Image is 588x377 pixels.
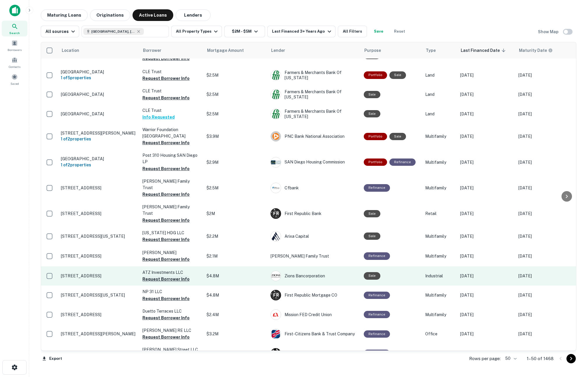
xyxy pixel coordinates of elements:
[90,9,130,21] button: Originations
[426,47,443,54] span: Type
[518,311,571,318] p: [DATE]
[271,89,358,100] div: Farmers & Merchants Bank Of [US_STATE]
[460,233,513,239] p: [DATE]
[142,256,190,263] button: Request Borrower Info
[61,92,137,97] p: [GEOGRAPHIC_DATA]
[142,165,190,172] button: Request Borrower Info
[460,185,513,191] p: [DATE]
[9,64,20,69] span: Contacts
[142,152,201,165] p: Post 310 Housing SAN Diego LP
[61,253,137,259] p: [STREET_ADDRESS]
[271,271,281,281] img: picture
[271,70,358,80] div: Farmers & Merchants Bank Of [US_STATE]
[364,47,389,54] span: Purpose
[460,331,513,337] p: [DATE]
[364,232,380,240] div: Sale
[460,311,513,318] p: [DATE]
[271,183,281,193] img: picture
[425,159,454,165] p: Multifamily
[142,55,190,62] button: Request Borrower Info
[142,88,201,94] p: CLE Trust
[41,26,79,37] button: All sources
[518,210,571,217] p: [DATE]
[271,310,281,320] img: picture
[460,133,513,140] p: [DATE]
[273,211,279,217] p: F R
[273,350,278,356] p: L D
[361,42,422,59] th: Purpose
[460,111,513,117] p: [DATE]
[364,91,380,98] div: Sale
[8,47,22,52] span: Borrowers
[538,29,559,35] h6: Show Map
[527,355,554,362] p: 1–50 of 1468
[364,330,390,338] div: This loan purpose was for refinancing
[142,217,190,224] button: Request Borrower Info
[61,162,137,168] h6: 1 of 2 properties
[61,136,137,142] h6: 1 of 2 properties
[364,71,387,79] div: This is a portfolio loan with 5 properties
[364,158,387,166] div: This is a portfolio loan with 2 properties
[142,126,201,139] p: Warrior Foundation [GEOGRAPHIC_DATA]
[2,54,27,70] a: Contacts
[389,71,406,79] div: Sale
[206,159,265,165] p: $2.9M
[364,292,390,299] div: This loan purpose was for refinancing
[559,330,588,358] iframe: Chat Widget
[142,68,201,75] p: CLE Trust
[518,253,571,259] p: [DATE]
[206,331,265,337] p: $3.2M
[142,94,190,101] button: Request Borrower Info
[271,89,281,99] img: picture
[206,185,265,191] p: $2.5M
[142,288,201,295] p: NP 31 LLC
[460,350,513,357] p: [DATE]
[271,47,285,54] span: Lender
[206,292,265,298] p: $4.8M
[142,249,201,256] p: [PERSON_NAME]
[142,308,201,314] p: Duetto Terraces LLC
[224,26,265,37] button: $2M - $5M
[61,211,137,216] p: [STREET_ADDRESS]
[271,271,358,281] div: Zions Bancorporation
[518,111,571,117] p: [DATE]
[422,42,457,59] th: Type
[271,329,281,339] img: picture
[425,331,454,337] p: Office
[364,110,380,117] div: Sale
[460,253,513,259] p: [DATE]
[206,133,265,140] p: $3.9M
[271,109,358,119] div: Farmers & Merchants Bank Of [US_STATE]
[142,314,190,321] button: Request Borrower Info
[518,185,571,191] p: [DATE]
[142,107,201,114] p: CLE Trust
[2,38,27,53] div: Borrowers
[61,273,137,279] p: [STREET_ADDRESS]
[61,312,137,317] p: [STREET_ADDRESS]
[518,91,571,98] p: [DATE]
[271,131,358,142] div: PNC Bank National Association
[519,47,547,54] h6: Maturity Date
[2,71,27,87] div: Saved
[425,210,454,217] p: Retail
[273,292,279,298] p: F R
[61,69,137,75] p: [GEOGRAPHIC_DATA]
[142,236,190,243] button: Request Borrower Info
[58,42,140,59] th: Location
[460,273,513,279] p: [DATE]
[271,109,281,119] img: picture
[519,47,560,54] span: Maturity dates displayed may be estimated. Please contact the lender for the most accurate maturi...
[369,26,388,37] button: Save your search to get updates of matches that match your search criteria.
[206,111,265,117] p: $2.5M
[338,26,367,37] button: All Filters
[206,91,265,98] p: $2.5M
[140,42,204,59] th: Borrower
[176,9,211,21] button: Lenders
[425,233,454,239] p: Multifamily
[9,31,20,35] span: Search
[171,26,222,37] button: All Property Types
[206,273,265,279] p: $4.8M
[142,191,190,198] button: Request Borrower Info
[271,157,358,168] div: SAN Diego Housing Commission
